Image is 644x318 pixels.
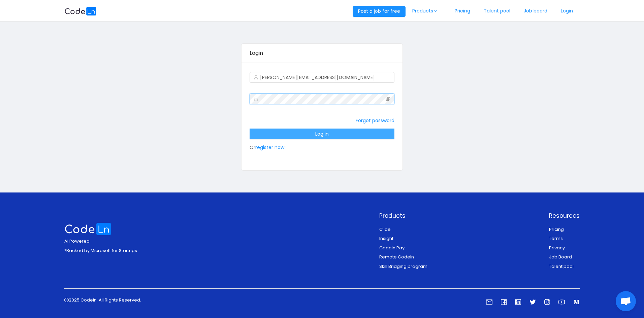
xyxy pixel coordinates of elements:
[573,299,580,306] a: icon: medium
[529,299,536,305] i: icon: twitter
[379,245,405,251] a: Codeln Pay
[558,299,565,306] a: icon: youtube
[549,254,572,260] a: Job Board
[549,235,563,242] a: Terms
[386,97,390,101] i: icon: eye-invisible
[254,75,258,80] i: icon: user
[356,117,394,124] a: Forgot password
[64,297,141,304] p: 2025 Codeln. All Rights Reserved.
[544,299,550,306] a: icon: instagram
[515,299,521,306] a: icon: linkedin
[379,211,427,220] p: Products
[64,298,69,302] i: icon: copyright
[529,299,536,306] a: icon: twitter
[379,226,391,233] a: Clide
[64,223,111,235] img: logo
[250,131,394,151] span: Or
[64,247,137,254] p: *Backed by Microsoft for Startups
[501,299,507,305] i: icon: facebook
[353,6,406,17] button: Post a job for free
[549,226,564,233] a: Pricing
[250,44,394,63] div: Login
[549,245,565,251] a: Privacy
[616,291,636,311] a: Open chat
[379,254,414,260] a: Remote Codeln
[64,238,90,244] span: AI Powered
[486,299,492,305] i: icon: mail
[255,144,286,151] a: register now!
[250,129,394,139] button: Log in
[515,299,521,305] i: icon: linkedin
[573,299,580,305] i: icon: medium
[549,263,574,270] a: Talent pool
[250,72,394,83] input: Email
[379,263,427,270] a: Skill Bridging program
[254,97,258,101] i: icon: lock
[558,299,565,305] i: icon: youtube
[64,7,97,15] img: logobg.f302741d.svg
[501,299,507,306] a: icon: facebook
[379,235,393,242] a: Insight
[549,211,580,220] p: Resources
[544,299,550,305] i: icon: instagram
[486,299,492,306] a: icon: mail
[433,9,438,13] i: icon: down
[353,8,406,14] a: Post a job for free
